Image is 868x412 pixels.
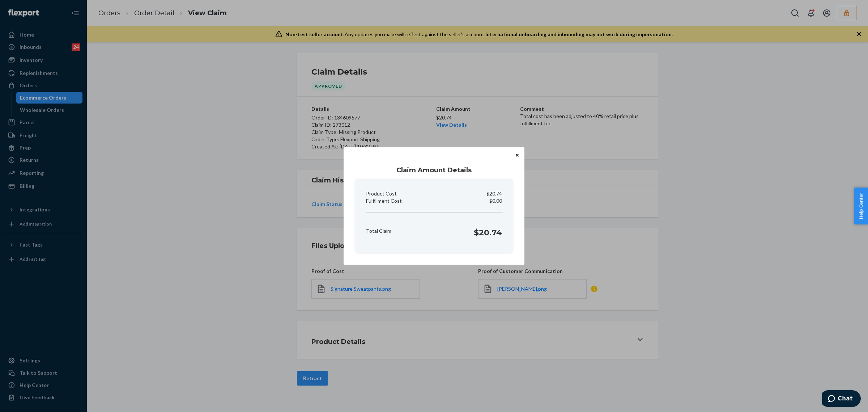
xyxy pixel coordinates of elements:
h1: $20.74 [474,227,502,239]
p: $20.74 [486,190,502,197]
h1: Claim Amount Details [354,165,514,175]
p: Fulfillment Cost [366,197,402,205]
button: Close [514,151,521,159]
p: Product Cost [366,190,397,197]
p: $0.00 [489,197,502,205]
p: Total Claim [366,227,391,235]
span: Chat [16,5,31,12]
